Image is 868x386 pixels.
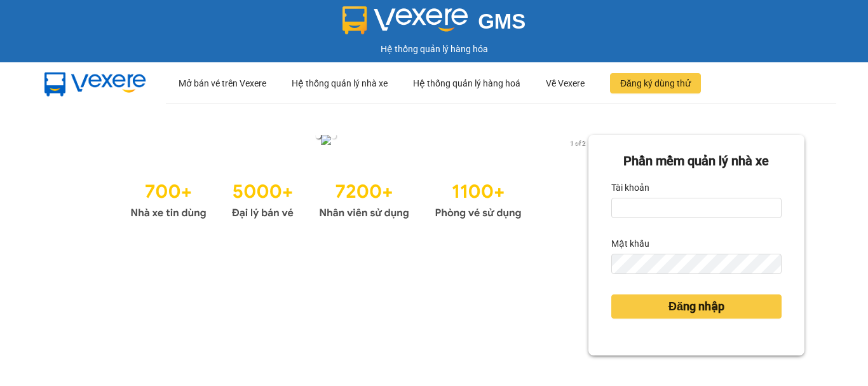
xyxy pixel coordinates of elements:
[342,19,526,29] a: GMS
[342,6,468,34] img: logo 2
[3,42,865,56] div: Hệ thống quản lý hàng hóa
[292,63,388,104] div: Hệ thống quản lý nhà xe
[611,254,782,274] input: Mật khẩu
[611,233,649,254] label: Mật khẩu
[478,10,526,33] span: GMS
[611,198,782,218] input: Tài khoản
[316,134,321,139] li: slide item 1
[611,151,782,171] div: Phần mềm quản lý nhà xe
[64,135,81,149] button: previous slide / item
[546,63,585,104] div: Về Vexere
[571,135,588,149] button: next slide / item
[331,134,336,139] li: slide item 2
[130,174,522,223] img: Statistics.png
[413,63,520,104] div: Hệ thống quản lý hàng hoá
[611,177,649,198] label: Tài khoản
[566,135,588,151] p: 1 of 2
[611,294,782,319] button: Đăng nhập
[620,76,691,90] span: Đăng ký dùng thử
[179,63,266,104] div: Mở bán vé trên Vexere
[668,298,724,315] span: Đăng nhập
[610,73,701,93] button: Đăng ký dùng thử
[32,62,159,104] img: mbUUG5Q.png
